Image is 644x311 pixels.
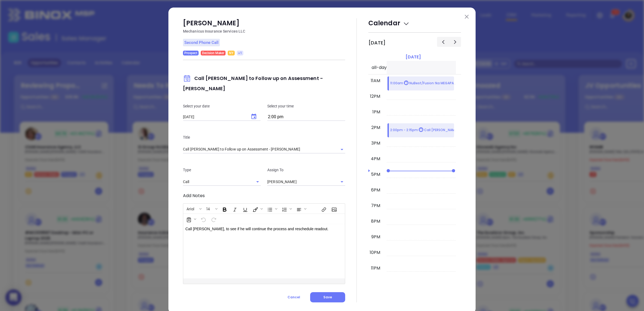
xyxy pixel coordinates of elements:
[370,187,381,193] div: 6pm
[368,40,386,46] h2: [DATE]
[294,204,308,213] span: Align
[310,292,345,302] button: Save
[371,64,387,71] span: all-day
[184,204,198,213] button: Arial
[390,127,536,133] p: 2:00pm - 2:15pm Call [PERSON_NAME] to Follow up on Assessment - [PERSON_NAME]
[371,109,381,115] div: 1pm
[288,295,300,299] span: Cancel
[338,178,346,186] button: Open
[183,75,323,92] span: Call [PERSON_NAME] to Follow up on Assessment - [PERSON_NAME]
[254,178,261,186] button: Open
[329,204,338,213] span: Insert Image
[279,204,293,213] span: Insert Ordered List
[183,103,261,109] p: Select your date
[370,78,381,84] div: 11am
[368,19,410,27] span: Calendar
[183,134,345,140] p: Title
[465,15,469,19] img: close modal
[369,93,381,100] div: 12pm
[437,37,449,47] button: Previous day
[278,292,310,302] button: Cancel
[183,193,345,199] p: Add Notes
[318,204,328,213] span: Insert link
[183,28,345,34] p: Mechanicus Insurance Services LLC
[204,206,213,210] span: 14
[404,53,422,61] a: [DATE]
[198,214,208,223] span: Undo
[370,234,381,240] div: 9pm
[202,50,224,56] span: Decision Maker
[267,167,345,173] p: Assign To
[370,202,381,209] div: 7pm
[338,146,346,153] button: Open
[370,156,381,162] div: 4pm
[184,206,197,210] span: Arial
[449,37,461,47] button: Next day
[183,18,345,28] p: [PERSON_NAME]
[238,50,242,56] span: +1
[184,50,197,56] span: Prospect
[370,140,381,146] div: 3pm
[370,265,381,271] div: 11pm
[203,204,219,213] span: Font size
[267,103,345,109] p: Select your time
[247,110,260,123] button: Choose date, selected date is Aug 12, 2025
[250,204,264,213] span: Fill color or set the text color
[265,204,279,213] span: Insert Unordered List
[369,249,381,256] div: 10pm
[204,204,214,213] button: 14
[323,295,332,299] span: Save
[230,204,239,213] span: Italic
[208,214,218,223] span: Redo
[390,81,570,86] p: 11:00am NuBest/Fusion fka MEGAPATH / Debtor - nuBest Salon And Spa - CASE # 06438479 [ ref:!00D4101
[183,115,245,119] input: MM/DD/YYYY
[240,204,250,213] span: Underline
[370,218,381,225] div: 8pm
[183,167,261,173] p: Type
[185,226,331,232] p: Call [PERSON_NAME], to see if he will continue the process and reschedule readout.
[183,214,198,223] span: Surveys
[229,50,233,56] span: NY
[370,171,381,178] div: 5pm
[183,39,220,46] p: Second Phone Call
[183,204,203,213] span: Font family
[219,204,229,213] span: Bold
[370,124,381,131] div: 2pm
